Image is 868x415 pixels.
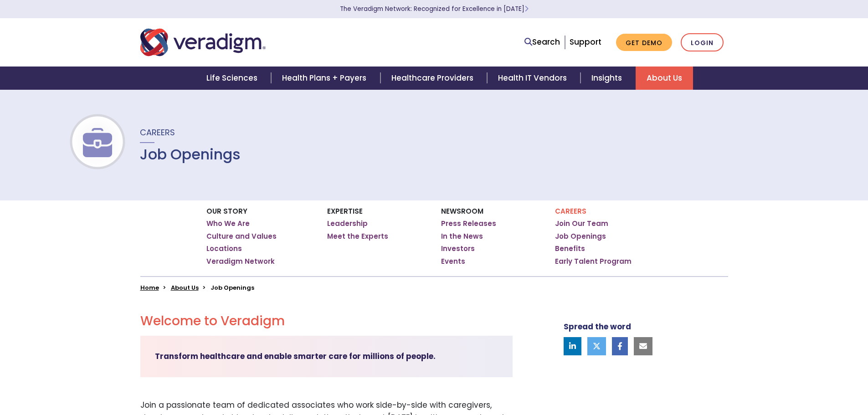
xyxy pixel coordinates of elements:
a: The Veradigm Network: Recognized for Excellence in [DATE]Learn More [340,5,529,13]
a: Events [441,257,465,266]
a: Home [140,283,159,292]
a: Insights [580,67,636,90]
a: Culture and Values [206,232,277,241]
a: Health Plans + Payers [271,67,380,90]
a: Life Sciences [195,67,271,90]
a: Investors [441,244,475,253]
a: Get Demo [616,34,672,51]
a: Early Talent Program [555,257,632,266]
a: Login [681,33,724,52]
a: Who We Are [206,219,250,228]
a: About Us [636,67,693,90]
span: Careers [140,127,175,138]
a: About Us [171,283,199,292]
a: Search [524,36,560,48]
strong: Spread the word [564,321,631,332]
a: Veradigm Network [206,257,275,266]
a: Benefits [555,244,585,253]
a: Locations [206,244,242,253]
a: Leadership [327,219,368,228]
a: Press Releases [441,219,496,228]
img: Veradigm logo [140,27,266,57]
h1: Job Openings [140,146,241,163]
a: Job Openings [555,232,606,241]
a: Join Our Team [555,219,608,228]
a: Healthcare Providers [380,67,487,90]
strong: Transform healthcare and enable smarter care for millions of people. [155,351,436,362]
span: Learn More [524,5,529,13]
a: In the News [441,232,483,241]
a: Meet the Experts [327,232,388,241]
a: Health IT Vendors [487,67,580,90]
h2: Welcome to Veradigm [140,313,513,329]
a: Support [570,36,601,47]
